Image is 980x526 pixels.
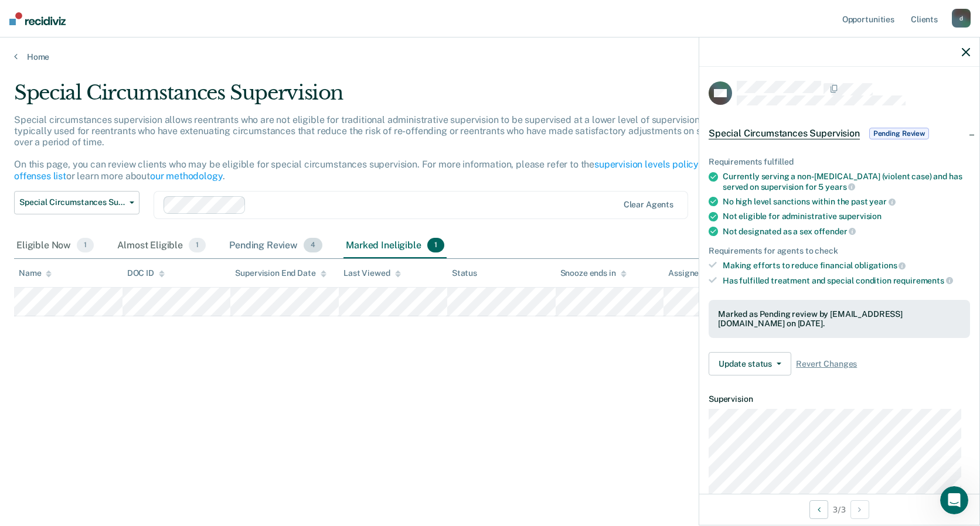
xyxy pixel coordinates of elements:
div: Snooze ends in [560,268,627,278]
div: Marked as Pending review by [EMAIL_ADDRESS][DOMAIN_NAME] on [DATE]. [718,309,961,329]
button: Next Opportunity [850,500,869,519]
div: Not designated as a sex [723,226,970,237]
span: year [869,197,895,206]
div: Pending Review [227,233,325,259]
a: our methodology [150,170,223,182]
div: Status [452,268,477,278]
div: Assigned to [668,268,723,278]
div: DOC ID [127,268,165,278]
button: Update status [709,352,791,375]
iframe: Intercom live chat [940,486,968,514]
span: obligations [855,261,906,270]
span: requirements [893,276,953,285]
img: Recidiviz [9,12,66,25]
div: Not eligible for administrative [723,211,970,221]
div: Last Viewed [343,268,400,278]
div: Special Circumstances Supervision [14,81,749,114]
a: violent offenses list [14,159,744,181]
div: Requirements for agents to check [709,246,970,256]
div: Making efforts to reduce financial [723,260,970,271]
span: Pending Review [869,128,929,139]
a: supervision levels policy [594,159,699,170]
dt: Supervision [709,394,970,404]
span: Special Circumstances Supervision [19,197,125,207]
div: Supervision End Date [235,268,326,278]
span: 4 [304,238,322,253]
div: d [952,9,971,28]
div: Almost Eligible [115,233,208,259]
span: offender [814,227,856,236]
span: Special Circumstances Supervision [709,128,860,139]
div: Requirements fulfilled [709,157,970,167]
div: Marked Ineligible [343,233,447,259]
p: Special circumstances supervision allows reentrants who are not eligible for traditional administ... [14,114,744,182]
a: Home [14,52,966,62]
div: 3 / 3 [699,494,979,525]
span: supervision [839,211,882,221]
span: 1 [77,238,94,253]
button: Previous Opportunity [809,500,828,519]
span: years [825,182,855,192]
div: Clear agents [624,200,673,210]
div: Currently serving a non-[MEDICAL_DATA] (violent case) and has served on supervision for 5 [723,172,970,192]
span: 1 [189,238,206,253]
div: Special Circumstances SupervisionPending Review [699,115,979,152]
div: No high level sanctions within the past [723,196,970,207]
div: Has fulfilled treatment and special condition [723,275,970,286]
div: Name [19,268,52,278]
span: Revert Changes [796,359,857,369]
span: 1 [427,238,444,253]
div: Eligible Now [14,233,96,259]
